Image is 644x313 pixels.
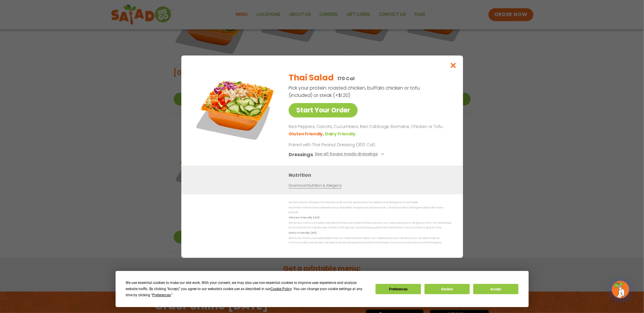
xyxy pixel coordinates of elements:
[289,216,319,219] strong: Gluten Friendly (GF)
[612,281,629,298] img: wpChatIcon
[289,72,334,84] h2: Thai Salad
[337,75,354,82] p: 170 Cal
[289,84,421,99] p: Pick your protein: roasted chicken, buffalo chicken or tofu (included) or steak (+$1.20)
[289,103,358,117] a: Start Your Order
[473,284,518,294] button: Accept
[444,55,463,75] button: Close modal
[325,131,356,137] li: Dairy Friendly
[289,231,316,234] strong: Dairy Friendly (DF)
[271,287,292,291] span: Cookie Policy
[376,284,421,294] button: Preferences
[289,183,342,188] a: Download Nutrition & Allergens
[289,131,325,137] li: Gluten Friendly
[126,280,369,298] div: We use essential cookies to make our site work. With your consent, we may also use non-essential ...
[289,142,397,148] p: Paired with Thai Peanut Dressing (300 Cal)
[289,151,313,158] h3: Dressings
[195,67,277,149] img: Featured product photo for Thai Salad
[315,151,386,158] button: See all house made dressings
[289,171,454,179] h3: Nutrition
[116,271,529,307] div: Cookie Consent Prompt
[289,123,449,130] p: Red Peppers, Carrots, Cucumbers, Red Cabbage, Romaine, Chicken or Tofu
[425,284,470,294] button: Decline
[152,293,171,297] span: Preferences
[289,221,451,230] p: While our menu includes ingredients that are made without gluten, our restaurants are not gluten ...
[289,200,451,205] p: We are not an allergen free facility and cannot guarantee the absence of allergens in our foods.
[289,206,451,215] p: Nutrition information is based on our standard recipes and portion sizes. Click Nutrition & Aller...
[289,236,451,245] p: While our menu includes foods that are made without dairy, our restaurants are not dairy free. We...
